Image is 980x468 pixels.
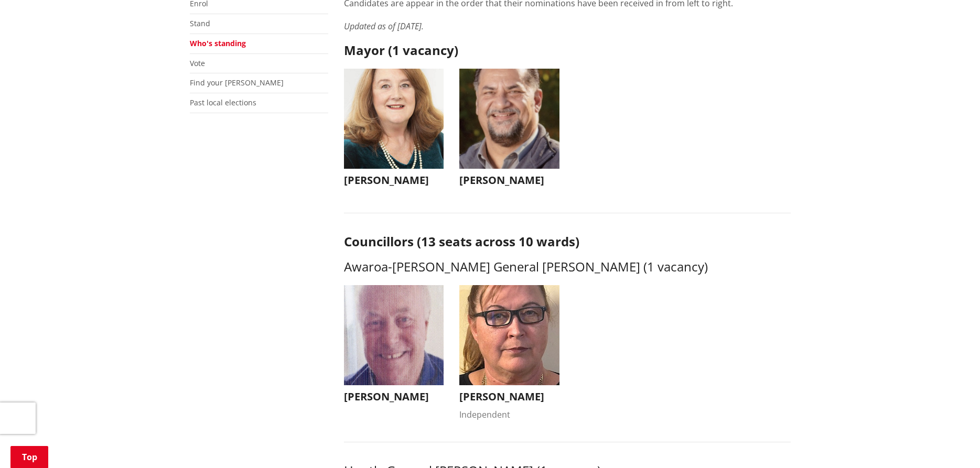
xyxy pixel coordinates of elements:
[344,41,458,59] strong: Mayor (1 vacancy)
[190,58,205,68] a: Vote
[459,408,559,421] div: Independent
[344,390,444,403] h3: [PERSON_NAME]
[344,174,444,187] h3: [PERSON_NAME]
[10,446,48,468] a: Top
[459,285,559,421] button: [PERSON_NAME] Independent
[344,285,444,385] img: WO-W-AM__THOMSON_P__xVNpv
[190,78,284,88] a: Find your [PERSON_NAME]
[344,69,444,169] img: WO-M__CHURCH_J__UwGuY
[190,38,246,48] a: Who's standing
[459,69,559,192] button: [PERSON_NAME]
[190,97,256,107] a: Past local elections
[190,18,210,28] a: Stand
[459,390,559,403] h3: [PERSON_NAME]
[459,69,559,169] img: WO-M__BECH_A__EWN4j
[344,20,424,32] em: Updated as of [DATE].
[459,174,559,187] h3: [PERSON_NAME]
[344,259,791,275] h3: Awaroa-[PERSON_NAME] General [PERSON_NAME] (1 vacancy)
[344,69,444,192] button: [PERSON_NAME]
[459,285,559,385] img: WO-W-AM__RUTHERFORD_A__U4tuY
[344,285,444,408] button: [PERSON_NAME]
[344,233,579,250] strong: Councillors (13 seats across 10 wards)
